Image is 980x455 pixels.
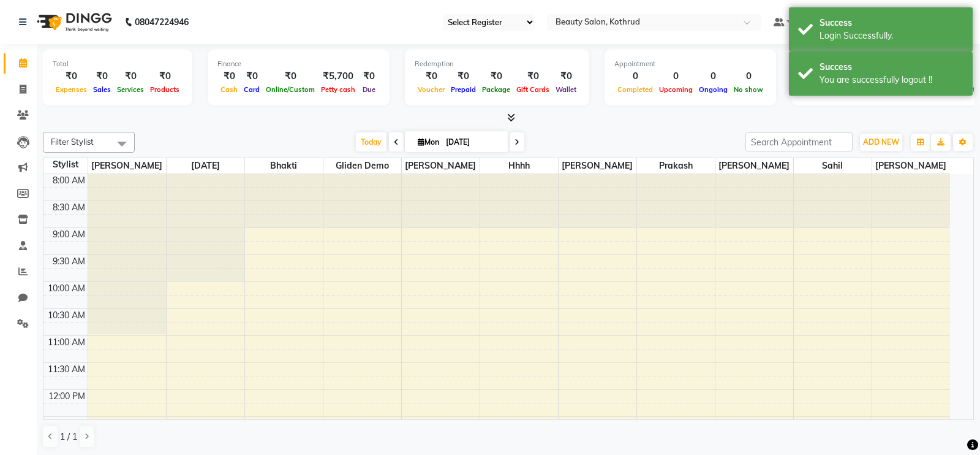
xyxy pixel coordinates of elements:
[696,69,731,83] div: 0
[415,59,579,69] div: Redemption
[50,174,88,187] div: 8:00 AM
[45,363,88,376] div: 11:30 AM
[263,85,318,94] span: Online/Custom
[318,69,358,83] div: ₹5,700
[415,85,448,94] span: Voucher
[552,69,579,83] div: ₹0
[53,69,90,83] div: ₹0
[50,228,88,241] div: 9:00 AM
[167,158,244,174] span: [DATE]
[480,158,558,174] span: Hhhh
[90,69,114,83] div: ₹0
[147,69,183,83] div: ₹0
[45,336,88,349] div: 11:00 AM
[637,158,715,174] span: Prakash
[46,417,88,430] div: 12:30 PM
[50,201,88,214] div: 8:30 AM
[614,69,656,83] div: 0
[53,85,90,94] span: Expenses
[50,255,88,268] div: 9:30 AM
[90,85,114,94] span: Sales
[513,69,552,83] div: ₹0
[45,282,88,295] div: 10:00 AM
[448,85,479,94] span: Prepaid
[114,85,147,94] span: Services
[872,158,951,174] span: [PERSON_NAME]
[614,59,766,69] div: Appointment
[448,69,479,83] div: ₹0
[820,74,963,86] div: You are successfully logout !!
[559,158,636,174] span: [PERSON_NAME]
[656,85,696,94] span: Upcoming
[479,85,513,94] span: Package
[479,69,513,83] div: ₹0
[241,69,263,83] div: ₹0
[245,158,323,174] span: Bhakti
[415,137,442,147] span: Mon
[147,85,183,94] span: Products
[731,85,766,94] span: No show
[696,85,731,94] span: Ongoing
[88,158,166,174] span: [PERSON_NAME]
[31,5,115,39] img: logo
[820,61,963,74] div: Success
[43,158,88,171] div: Stylist
[263,69,318,83] div: ₹0
[863,137,899,147] span: ADD NEW
[415,69,448,83] div: ₹0
[217,59,380,69] div: Finance
[46,390,88,403] div: 12:00 PM
[614,85,656,94] span: Completed
[731,69,766,83] div: 0
[715,158,793,174] span: [PERSON_NAME]
[241,85,263,94] span: Card
[60,430,77,443] span: 1 / 1
[402,158,480,174] span: [PERSON_NAME]
[51,137,94,147] span: Filter Stylist
[318,85,358,94] span: Petty cash
[45,309,88,322] div: 10:30 AM
[820,17,963,29] div: Success
[360,85,379,94] span: Due
[513,85,552,94] span: Gift Cards
[217,69,241,83] div: ₹0
[860,134,902,151] button: ADD NEW
[53,59,183,69] div: Total
[135,5,189,39] b: 08047224946
[656,69,696,83] div: 0
[820,29,963,42] div: Login Successfully.
[442,133,503,151] input: 2025-09-01
[358,69,380,83] div: ₹0
[552,85,579,94] span: Wallet
[745,132,853,151] input: Search Appointment
[794,158,872,174] span: Sahil
[114,69,147,83] div: ₹0
[323,158,401,174] span: Gliden Demo
[217,85,241,94] span: Cash
[356,132,386,151] span: Today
